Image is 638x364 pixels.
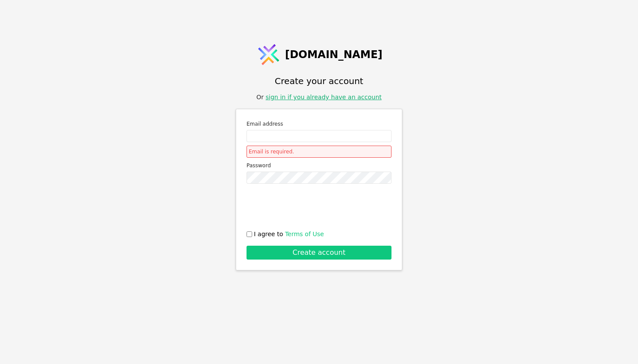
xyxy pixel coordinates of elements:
div: Email is required. [247,146,391,158]
input: Password [247,172,391,184]
input: I agree to Terms of Use [247,231,252,237]
div: Or [257,93,382,102]
h1: Create your account [275,75,363,88]
button: Create account [247,246,391,260]
input: Email address [247,130,391,142]
label: Email address [247,120,391,128]
span: I agree to [254,230,324,239]
span: [DOMAIN_NAME] [285,47,383,62]
a: [DOMAIN_NAME] [256,42,383,68]
label: Password [247,161,391,170]
a: Terms of Use [285,231,324,237]
iframe: reCAPTCHA [253,191,385,224]
a: sign in if you already have an account [266,94,381,101]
